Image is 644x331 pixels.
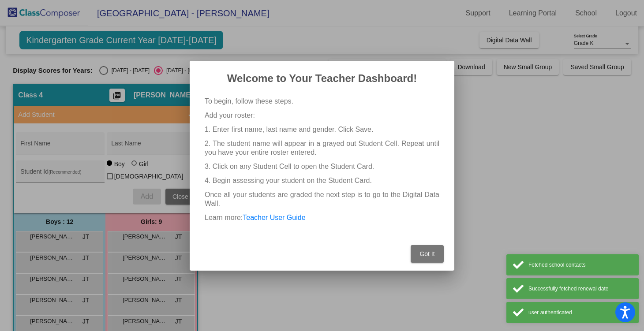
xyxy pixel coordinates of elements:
[205,213,439,222] p: Learn more:
[411,245,444,263] button: Got It
[205,111,439,120] p: Add your roster:
[528,285,632,293] div: Successfully fetched renewal date
[528,309,632,316] div: user authenticated
[528,261,632,269] div: Fetched school contacts
[205,125,439,134] p: 1. Enter first name, last name and gender. Click Save.
[243,214,305,221] a: Teacher User Guide
[205,139,439,157] p: 2. The student name will appear in a grayed out Student Cell. Repeat until you have your entire r...
[419,250,434,257] span: Got It
[205,190,439,208] p: Once all your students are graded the next step is to go to the Digital Data Wall.
[205,162,439,171] p: 3. Click on any Student Cell to open the Student Card.
[200,71,444,86] h2: Welcome to Your Teacher Dashboard!
[205,97,439,106] p: To begin, follow these steps.
[205,176,439,185] p: 4. Begin assessing your student on the Student Card.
